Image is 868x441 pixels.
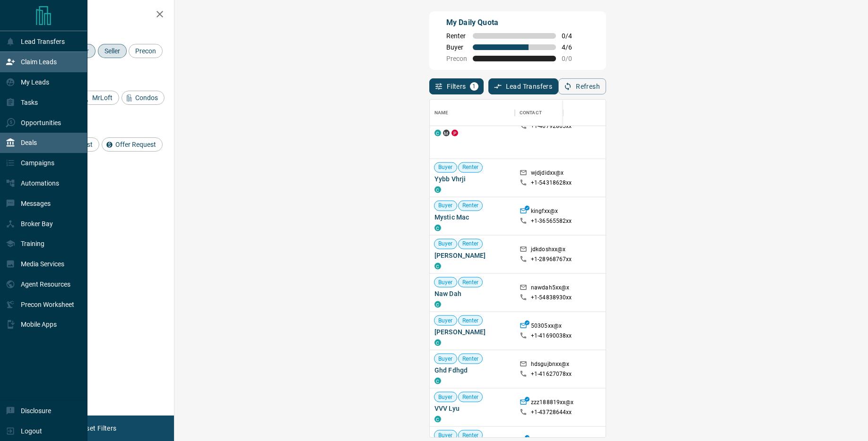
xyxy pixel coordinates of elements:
span: 0 / 4 [562,32,582,40]
span: 0 / 0 [562,55,582,62]
span: [PERSON_NAME] [434,251,510,260]
span: Renter [459,393,483,401]
span: 4 / 6 [562,43,582,51]
p: +1- 54838930xx [531,294,572,302]
div: property.ca [451,130,458,136]
span: Renter [459,202,483,210]
button: Reset Filters [72,420,122,436]
span: Buyer [434,431,457,439]
div: condos.ca [434,225,441,231]
span: Yybb Vhrji [434,174,510,184]
div: Contact [520,100,542,126]
div: condos.ca [434,301,441,308]
div: condos.ca [434,187,441,193]
div: Contact [515,100,590,126]
span: Buyer [434,355,457,363]
span: Buyer [434,163,457,171]
div: condos.ca [434,416,441,423]
span: Buyer [434,278,457,286]
span: Precon [132,47,159,55]
button: Filters1 [429,78,484,94]
button: Refresh [558,78,606,94]
span: Renter [446,32,467,40]
p: jdkdoshxx@x [531,245,565,255]
span: Mystic Mac [434,212,510,222]
span: 1 [471,83,477,90]
div: mrloft.ca [443,130,450,136]
span: Condos [132,94,161,102]
p: My Daily Quota [446,17,582,28]
span: Renter [459,355,483,363]
span: Ghd Fdhgd [434,365,510,375]
p: +1- 54318628xx [531,179,572,187]
span: Buyer [434,316,457,324]
div: condos.ca [434,378,441,384]
span: Offer Request [112,141,159,148]
span: Renter [459,431,483,439]
div: Name [434,100,449,126]
p: +1- 41627078xx [531,370,572,378]
p: 50305xx@x [531,322,562,332]
span: Buyer [434,393,457,401]
span: Buyer [446,43,467,51]
button: Lead Transfers [488,78,559,94]
div: Offer Request [102,137,163,152]
p: +1- 41690038xx [531,332,572,340]
div: condos.ca [434,130,441,136]
span: MrLoft [89,94,116,102]
span: [PERSON_NAME] [434,327,510,337]
p: +1- 40792865xx [531,122,572,130]
span: [PERSON_NAME] [434,118,510,127]
span: Seller [101,47,123,55]
p: zzz188819xx@x [531,399,574,408]
h2: Filters [30,9,165,21]
div: Name [430,100,515,126]
span: Renter [459,278,483,286]
p: hdsgujbnxx@x [531,360,570,370]
p: nawdah5xx@x [531,284,569,294]
div: condos.ca [434,339,441,346]
p: wjdjdidxx@x [531,169,564,178]
span: Renter [459,163,483,171]
div: Condos [122,91,165,105]
div: Precon [129,44,163,58]
p: +1- 36565582xx [531,217,572,225]
span: Buyer [434,240,457,248]
span: Renter [459,316,483,324]
span: VVV Lyu [434,404,510,413]
div: Seller [98,44,127,58]
span: Naw Dah [434,289,510,298]
div: condos.ca [434,263,441,270]
p: +1- 43728644xx [531,408,572,416]
span: Precon [446,55,467,62]
span: Renter [459,240,483,248]
span: Buyer [434,202,457,210]
p: +1- 28968767xx [531,255,572,263]
div: MrLoft [78,91,119,105]
p: kingfxx@x [531,207,558,217]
